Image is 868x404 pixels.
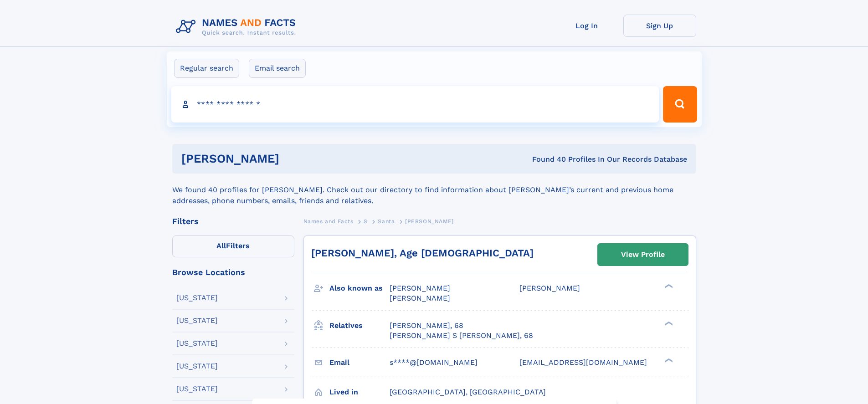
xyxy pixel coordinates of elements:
[623,15,696,37] a: Sign Up
[390,294,450,302] span: [PERSON_NAME]
[390,321,463,331] a: [PERSON_NAME], 68
[311,247,534,259] a: [PERSON_NAME], Age [DEMOGRAPHIC_DATA]
[172,217,294,225] div: Filters
[176,294,218,302] div: [US_STATE]
[364,215,368,227] a: S
[405,218,454,225] span: [PERSON_NAME]
[176,385,218,393] div: [US_STATE]
[303,215,354,227] a: Names and Facts
[390,388,546,396] span: [GEOGRAPHIC_DATA], [GEOGRAPHIC_DATA]
[406,154,687,164] div: Found 40 Profiles In Our Records Database
[378,218,395,225] span: Santa
[176,340,218,347] div: [US_STATE]
[216,241,226,250] span: All
[329,384,390,400] h3: Lived in
[172,15,303,39] img: Logo Names and Facts
[390,331,533,341] a: [PERSON_NAME] S [PERSON_NAME], 68
[519,358,647,367] span: [EMAIL_ADDRESS][DOMAIN_NAME]
[598,244,688,266] a: View Profile
[550,15,623,37] a: Log In
[378,215,395,227] a: Santa
[172,174,696,206] div: We found 40 profiles for [PERSON_NAME]. Check out our directory to find information about [PERSON...
[663,86,697,123] button: Search Button
[329,355,390,370] h3: Email
[181,153,406,164] h1: [PERSON_NAME]
[519,284,580,292] span: [PERSON_NAME]
[329,281,390,296] h3: Also known as
[172,268,294,276] div: Browse Locations
[249,59,306,78] label: Email search
[621,244,665,265] div: View Profile
[663,320,673,326] div: ❯
[174,59,239,78] label: Regular search
[329,318,390,333] h3: Relatives
[176,363,218,370] div: [US_STATE]
[663,283,673,289] div: ❯
[172,235,294,257] label: Filters
[663,357,673,363] div: ❯
[364,218,368,225] span: S
[390,284,450,292] span: [PERSON_NAME]
[176,317,218,324] div: [US_STATE]
[171,86,659,123] input: search input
